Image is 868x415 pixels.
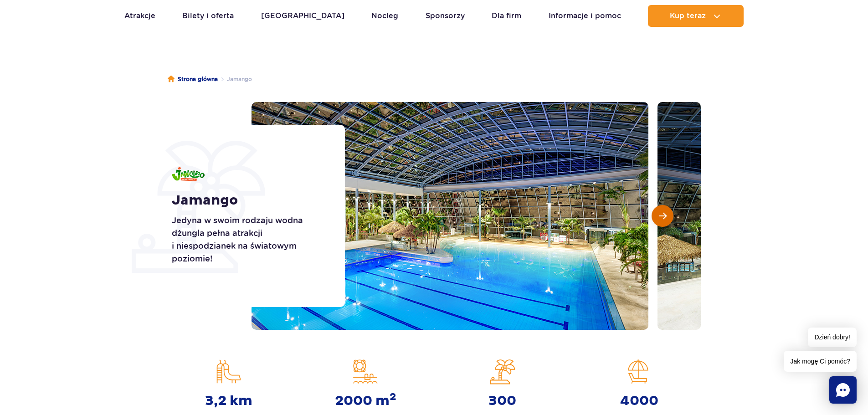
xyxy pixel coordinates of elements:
[670,12,706,20] span: Kup teraz
[620,393,658,409] strong: 4000
[182,5,234,27] a: Bilety i oferta
[335,393,396,409] strong: 2000 m
[371,5,398,27] a: Nocleg
[124,5,155,27] a: Atrakcje
[829,376,857,404] div: Chat
[652,205,673,227] button: Następny slajd
[492,5,521,27] a: Dla firm
[172,167,205,181] img: Jamango
[488,393,516,409] strong: 300
[648,5,744,27] button: Kup teraz
[168,75,218,84] a: Strona główna
[784,351,857,372] span: Jak mogę Ci pomóc?
[261,5,344,27] a: [GEOGRAPHIC_DATA]
[172,214,324,265] p: Jedyna w swoim rodzaju wodna dżungla pełna atrakcji i niespodzianek na światowym poziomie!
[218,75,252,84] li: Jamango
[172,192,324,209] h1: Jamango
[390,390,396,403] sup: 2
[808,328,857,347] span: Dzień dobry!
[205,393,252,409] strong: 3,2 km
[549,5,621,27] a: Informacje i pomoc
[426,5,465,27] a: Sponsorzy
